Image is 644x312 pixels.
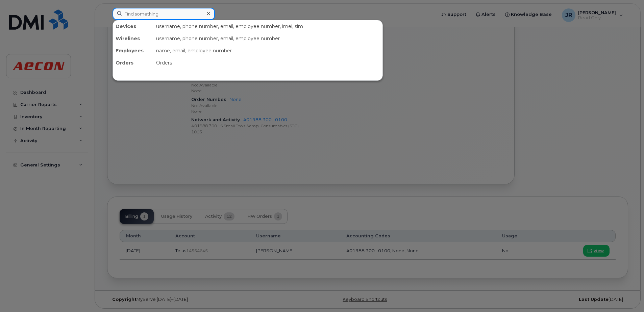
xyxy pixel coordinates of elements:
div: Devices [113,20,153,32]
input: Find something... [113,8,215,20]
div: username, phone number, email, employee number, imei, sim [153,20,382,32]
div: Orders [113,57,153,69]
div: Employees [113,45,153,57]
div: Wirelines [113,32,153,45]
div: name, email, employee number [153,45,382,57]
div: Orders [153,57,382,69]
div: username, phone number, email, employee number [153,32,382,45]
